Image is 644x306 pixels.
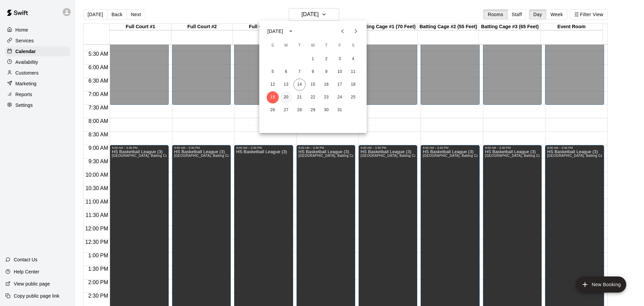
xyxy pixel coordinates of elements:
[293,66,306,78] button: 7
[280,104,292,116] button: 27
[280,79,292,91] button: 13
[334,53,346,65] button: 3
[267,28,283,35] div: [DATE]
[334,91,346,103] button: 24
[293,39,306,52] span: Tuesday
[347,91,359,103] button: 25
[334,79,346,91] button: 17
[307,53,319,65] button: 1
[347,39,359,52] span: Saturday
[293,104,306,116] button: 28
[267,79,279,91] button: 12
[320,39,332,52] span: Thursday
[267,104,279,116] button: 26
[334,104,346,116] button: 31
[320,79,332,91] button: 16
[280,39,292,52] span: Monday
[307,79,319,91] button: 15
[347,66,359,78] button: 11
[267,39,279,52] span: Sunday
[336,25,349,38] button: Previous month
[280,91,292,103] button: 20
[320,91,332,103] button: 23
[285,26,297,37] button: calendar view is open, switch to year view
[320,66,332,78] button: 9
[267,66,279,78] button: 5
[307,66,319,78] button: 8
[280,66,292,78] button: 6
[334,39,346,52] span: Friday
[347,79,359,91] button: 18
[307,104,319,116] button: 29
[320,53,332,65] button: 2
[293,91,306,103] button: 21
[307,91,319,103] button: 22
[293,79,306,91] button: 14
[334,66,346,78] button: 10
[320,104,332,116] button: 30
[347,53,359,65] button: 4
[349,25,363,38] button: Next month
[267,91,279,103] button: 19
[307,39,319,52] span: Wednesday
